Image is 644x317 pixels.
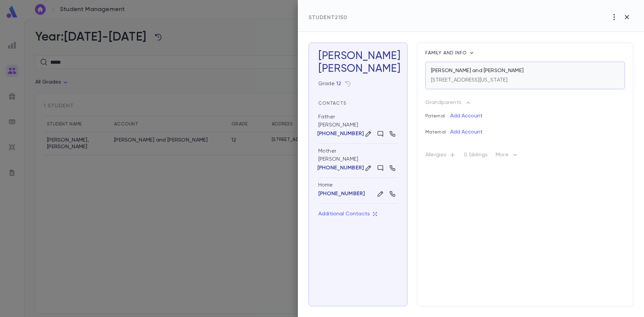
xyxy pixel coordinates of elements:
[318,148,336,155] div: Mother
[318,130,363,137] button: [PHONE_NUMBER]
[317,130,364,137] p: [PHONE_NUMBER]
[425,108,450,119] p: Paternal
[450,127,483,138] button: Add Account
[318,50,398,75] h3: [PERSON_NAME]
[318,101,346,106] span: Contacts
[317,165,364,171] p: [PHONE_NUMBER]
[318,211,377,217] p: Additional Contacts
[318,144,398,178] div: [PERSON_NAME]
[318,113,335,120] div: Father
[425,152,456,161] p: Allergies
[318,62,398,75] div: [PERSON_NAME]
[318,109,398,144] div: [PERSON_NAME]
[496,151,519,162] p: More
[336,81,341,87] button: 12
[425,97,472,108] button: Grandparents
[425,51,468,55] span: Family and info
[318,182,398,189] div: Home
[425,124,450,135] p: Maternal
[318,208,377,220] button: Additional Contacts
[431,77,507,84] p: [STREET_ADDRESS][US_STATE]
[318,165,363,171] button: [PHONE_NUMBER]
[318,191,365,197] button: [PHONE_NUMBER]
[309,15,347,20] span: Student 2150
[425,99,462,106] p: Grandparents
[431,67,524,74] p: [PERSON_NAME] and [PERSON_NAME]
[450,111,483,121] button: Add Account
[464,152,488,161] p: 0 Siblings
[318,81,341,87] div: Grade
